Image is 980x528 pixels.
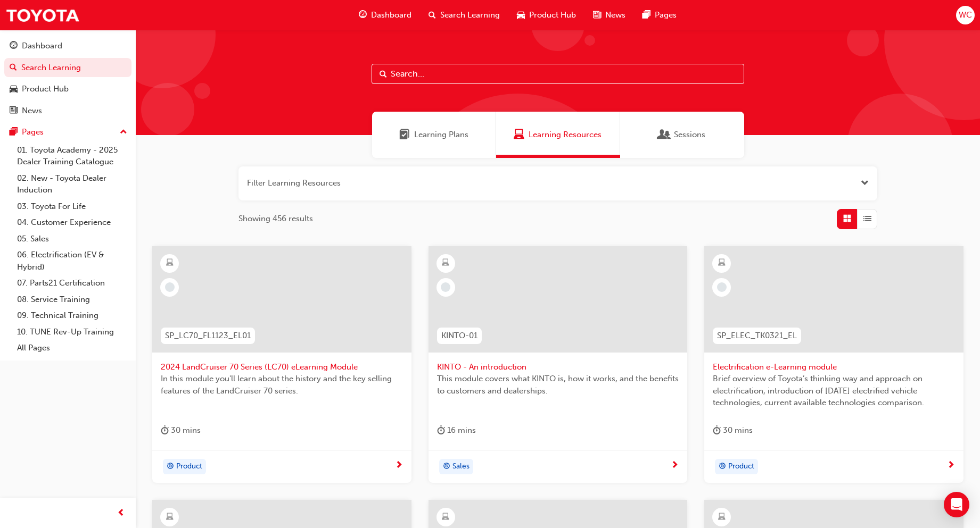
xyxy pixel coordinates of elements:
[959,9,972,21] span: WC
[620,112,744,158] a: SessionsSessions
[440,9,500,21] span: Search Learning
[4,34,131,122] button: DashboardSearch LearningProduct HubNews
[13,275,131,291] a: 07. Parts21 Certification
[442,510,449,524] span: learningResourceType_ELEARNING-icon
[165,330,251,342] span: SP_LC70_FL1123_EL01
[718,256,726,270] span: learningResourceType_ELEARNING-icon
[120,125,127,139] span: up-icon
[514,129,524,141] span: Learning Resources
[13,214,131,231] a: 04. Customer Experience
[414,129,468,141] span: Learning Plans
[10,128,18,137] span: pages-icon
[13,307,131,324] a: 09. Technical Training
[944,492,969,517] div: Open Intercom Messenger
[674,129,705,141] span: Sessions
[13,324,131,340] a: 10. TUNE Rev-Up Training
[166,510,174,524] span: learningResourceType_ELEARNING-icon
[13,247,131,275] a: 06. Electrification (EV & Hybrid)
[4,122,131,142] button: Pages
[4,101,131,121] a: News
[713,424,753,437] div: 30 mins
[399,129,410,141] span: Learning Plans
[22,40,62,52] div: Dashboard
[13,291,131,308] a: 08. Service Training
[5,3,80,27] img: Trak
[947,461,955,471] span: next-icon
[437,424,476,437] div: 16 mins
[437,424,445,437] span: duration-icon
[861,177,869,189] button: Open the filter
[717,330,797,342] span: SP_ELEC_TK0321_EL
[117,507,125,520] span: prev-icon
[437,373,679,397] span: This module covers what KINTO is, how it works, and the benefits to customers and dealerships.
[429,9,436,22] span: search-icon
[152,246,411,483] a: SP_LC70_FL1123_EL012024 LandCruiser 70 Series (LC70) eLearning ModuleIn this module you'll learn ...
[728,460,754,473] span: Product
[529,129,602,141] span: Learning Resources
[10,106,18,116] span: news-icon
[10,85,18,94] span: car-icon
[13,170,131,198] a: 02. New - Toyota Dealer Induction
[372,112,496,158] a: Learning PlansLearning Plans
[437,361,679,373] span: KINTO - An introduction
[718,510,726,524] span: learningResourceType_ELEARNING-icon
[441,282,450,292] span: learningRecordVerb_NONE-icon
[441,330,477,342] span: KINTO-01
[176,460,202,473] span: Product
[643,9,650,22] span: pages-icon
[10,63,17,73] span: search-icon
[13,142,131,170] a: 01. Toyota Academy - 2025 Dealer Training Catalogue
[420,4,508,26] a: search-iconSearch Learning
[634,4,685,26] a: pages-iconPages
[713,424,721,437] span: duration-icon
[713,361,955,373] span: Electrification e-Learning module
[167,460,174,474] span: target-icon
[372,64,744,84] input: Search...
[395,461,403,471] span: next-icon
[584,4,634,26] a: news-iconNews
[719,460,726,474] span: target-icon
[429,246,688,483] a: KINTO-01KINTO - An introductionThis module covers what KINTO is, how it works, and the benefits t...
[166,256,174,270] span: learningResourceType_ELEARNING-icon
[161,361,403,373] span: 2024 LandCruiser 70 Series (LC70) eLearning Module
[161,424,169,437] span: duration-icon
[13,231,131,247] a: 05. Sales
[238,213,313,225] span: Showing 456 results
[13,198,131,215] a: 03. Toyota For Life
[22,105,42,117] div: News
[161,373,403,397] span: In this module you'll learn about the history and the key selling features of the LandCruiser 70 ...
[704,246,963,483] a: SP_ELEC_TK0321_ELElectrification e-Learning moduleBrief overview of Toyota’s thinking way and app...
[496,112,620,158] a: Learning ResourcesLearning Resources
[655,9,677,21] span: Pages
[863,213,871,225] span: List
[161,424,201,437] div: 30 mins
[713,373,955,409] span: Brief overview of Toyota’s thinking way and approach on electrification, introduction of [DATE] e...
[4,79,131,99] a: Product Hub
[605,9,625,21] span: News
[13,340,131,356] a: All Pages
[956,6,975,24] button: WC
[4,36,131,56] a: Dashboard
[22,83,69,95] div: Product Hub
[843,213,851,225] span: Grid
[359,9,367,22] span: guage-icon
[717,282,727,292] span: learningRecordVerb_NONE-icon
[659,129,670,141] span: Sessions
[443,460,450,474] span: target-icon
[593,9,601,22] span: news-icon
[380,68,387,80] span: Search
[671,461,679,471] span: next-icon
[529,9,576,21] span: Product Hub
[371,9,411,21] span: Dashboard
[442,256,449,270] span: learningResourceType_ELEARNING-icon
[508,4,584,26] a: car-iconProduct Hub
[452,460,470,473] span: Sales
[165,282,175,292] span: learningRecordVerb_NONE-icon
[517,9,525,22] span: car-icon
[10,41,18,51] span: guage-icon
[4,58,131,78] a: Search Learning
[22,126,44,138] div: Pages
